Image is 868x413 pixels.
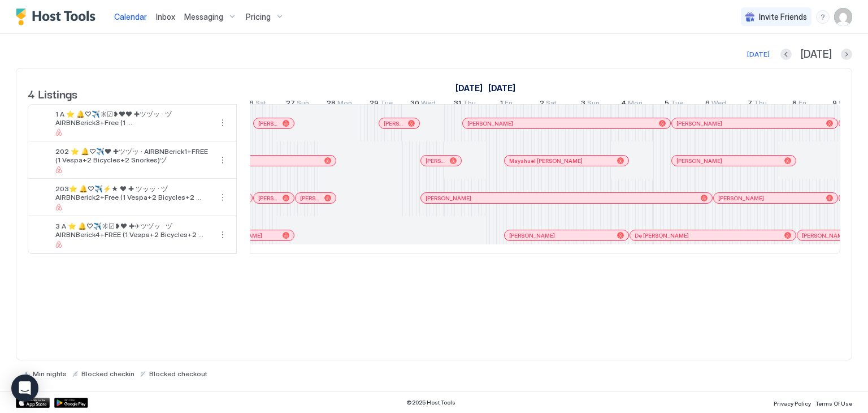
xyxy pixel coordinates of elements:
[774,400,811,407] span: Privacy Policy
[35,188,53,206] div: listing image
[370,98,379,110] span: 29
[546,98,557,110] span: Sat
[35,151,53,169] div: listing image
[635,232,689,239] span: De [PERSON_NAME]
[55,222,211,239] span: 3 A ⭐️ 🔔♡✈️☼☑❥❤ ✚✈ツヅッ · ヅAIRBNBerick4+FREE (1 Vespa+2 Bicycles+2 Snorkes)ヅ
[35,114,53,132] div: listing image
[780,49,792,60] button: Previous month
[286,98,295,110] span: 27
[509,232,555,239] span: [PERSON_NAME]
[830,96,852,113] a: August 9, 2025
[327,98,336,110] span: 28
[841,49,852,60] button: Next month
[792,98,797,110] span: 8
[55,147,211,164] span: 202 ⭐️ 🔔♡✈️❤ ✚ツヅッ · AIRBNBerick1+FREE (1 Vespa+2 Bicycles+2 Snorkes)ヅ
[454,98,461,110] span: 31
[453,80,485,96] a: July 1, 2025
[509,157,583,165] span: Mayahuel [PERSON_NAME]
[184,12,223,22] span: Messaging
[747,49,770,59] div: [DATE]
[216,228,229,242] button: More options
[255,98,266,110] span: Sat
[216,116,229,130] button: More options
[798,98,806,110] span: Fri
[216,191,229,204] div: menu
[324,96,355,113] a: July 28, 2025
[367,96,396,113] a: July 29, 2025
[156,11,175,23] a: Inbox
[216,116,229,130] div: menu
[216,228,229,242] div: menu
[748,98,752,110] span: 7
[801,48,832,61] span: [DATE]
[406,399,455,406] span: © 2025 Host Tools
[149,369,207,378] span: Blocked checkout
[216,191,229,204] button: More options
[671,98,683,110] span: Tue
[540,98,544,110] span: 2
[467,120,513,127] span: [PERSON_NAME]
[33,369,67,378] span: Min nights
[114,12,147,21] span: Calendar
[587,98,600,110] span: Sun
[581,98,585,110] span: 3
[628,98,643,110] span: Mon
[16,398,50,408] a: App Store
[774,397,811,408] a: Privacy Policy
[35,226,53,244] div: listing image
[718,195,764,202] span: [PERSON_NAME]
[802,232,848,239] span: [PERSON_NAME]
[114,11,147,23] a: Calendar
[28,85,77,102] span: 4 Listings
[337,98,352,110] span: Mon
[246,12,271,22] span: Pricing
[816,10,830,24] div: menu
[216,153,229,167] div: menu
[410,98,419,110] span: 30
[578,96,602,113] a: August 3, 2025
[745,96,770,113] a: August 7, 2025
[156,12,175,21] span: Inbox
[754,98,767,110] span: Thu
[839,98,849,110] span: Sat
[759,12,807,22] span: Invite Friends
[11,375,38,402] div: Open Intercom Messenger
[426,195,471,202] span: [PERSON_NAME]
[55,110,211,127] span: 1 A ⭐️ 🔔♡✈️☼☑❥❤❤ ✚ツヅッ · ヅAIRBNBerick3+Free (1 Vespa+2Bicycles+2Snorkes)ヅ
[505,98,513,110] span: Fri
[676,120,722,127] span: [PERSON_NAME]
[297,98,309,110] span: Sun
[621,98,626,110] span: 4
[497,96,515,113] a: August 1, 2025
[54,398,88,408] a: Google Play Store
[216,153,229,167] button: More options
[463,98,476,110] span: Thu
[81,369,134,378] span: Blocked checkin
[500,98,503,110] span: 1
[832,98,837,110] span: 9
[55,184,211,201] span: 203⭐️ 🔔♡✈️⚡★ ❤ ✚ ツッッ · ヅAIRBNBerick2+Free (1 Vespa+2 Bicycles+2 Snorkes)ヅ
[300,195,320,202] span: [PERSON_NAME]
[451,96,479,113] a: July 31, 2025
[242,96,269,113] a: July 26, 2025
[384,120,403,127] span: [PERSON_NAME]
[711,98,726,110] span: Wed
[258,195,278,202] span: [PERSON_NAME] May
[485,80,518,96] a: August 1, 2025
[426,157,445,165] span: [PERSON_NAME]
[815,397,852,408] a: Terms Of Use
[705,98,710,110] span: 6
[662,96,686,113] a: August 5, 2025
[789,96,809,113] a: August 8, 2025
[665,98,669,110] span: 5
[258,120,278,127] span: [PERSON_NAME] [PERSON_NAME]
[745,48,771,61] button: [DATE]
[676,157,722,165] span: [PERSON_NAME]
[815,400,852,407] span: Terms Of Use
[16,8,101,25] a: Host Tools Logo
[380,98,393,110] span: Tue
[283,96,312,113] a: July 27, 2025
[618,96,645,113] a: August 4, 2025
[407,96,439,113] a: July 30, 2025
